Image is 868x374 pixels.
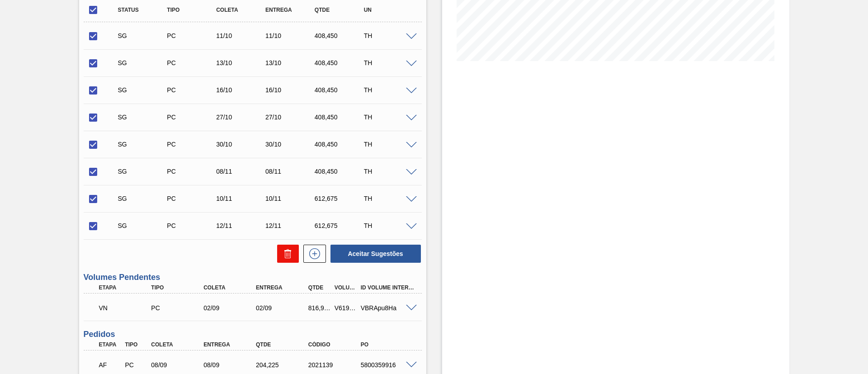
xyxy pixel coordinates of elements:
[165,7,219,13] div: Tipo
[306,361,365,369] div: 2021139
[263,168,318,175] div: 08/11/2025
[201,284,260,291] div: Coleta
[116,168,170,175] div: Sugestão Criada
[214,222,269,229] div: 12/11/2025
[362,7,416,13] div: UN
[165,114,219,121] div: Pedido de Compra
[362,141,416,148] div: TH
[149,341,208,348] div: Coleta
[312,141,367,148] div: 408,450
[201,341,260,348] div: Entrega
[362,86,416,94] div: TH
[362,195,416,202] div: TH
[201,361,260,369] div: 08/09/2025
[263,59,318,66] div: 13/10/2025
[97,284,156,291] div: Etapa
[306,284,333,291] div: Qtde
[254,341,312,348] div: Qtde
[359,284,417,291] div: Id Volume Interno
[116,195,170,202] div: Sugestão Criada
[116,86,170,94] div: Sugestão Criada
[97,341,124,348] div: Etapa
[149,284,208,291] div: Tipo
[123,341,150,348] div: Tipo
[362,32,416,39] div: TH
[362,59,416,66] div: TH
[84,330,422,339] h3: Pedidos
[359,304,417,312] div: VBRApu8Ha
[362,168,416,175] div: TH
[165,141,219,148] div: Pedido de Compra
[312,168,367,175] div: 408,450
[306,341,365,348] div: Código
[214,114,269,121] div: 27/10/2025
[214,86,269,94] div: 16/10/2025
[273,245,299,263] div: Excluir Sugestões
[116,141,170,148] div: Sugestão Criada
[359,361,417,369] div: 5800359916
[312,59,367,66] div: 408,450
[214,32,269,39] div: 11/10/2025
[165,195,219,202] div: Pedido de Compra
[254,304,312,312] div: 02/09/2025
[116,222,170,229] div: Sugestão Criada
[116,7,170,13] div: Status
[263,141,318,148] div: 30/10/2025
[312,7,367,13] div: Qtde
[165,32,219,39] div: Pedido de Compra
[149,361,208,369] div: 08/09/2025
[201,304,260,312] div: 02/09/2025
[332,284,359,291] div: Volume Portal
[263,7,318,13] div: Entrega
[99,361,122,369] p: AF
[214,141,269,148] div: 30/10/2025
[123,361,150,369] div: Pedido de Compra
[214,59,269,66] div: 13/10/2025
[214,168,269,175] div: 08/11/2025
[99,304,153,312] p: VN
[359,341,417,348] div: PO
[326,244,422,264] div: Aceitar Sugestões
[116,59,170,66] div: Sugestão Criada
[97,298,156,318] div: Volume de Negociação
[312,86,367,94] div: 408,450
[263,222,318,229] div: 12/11/2025
[312,222,367,229] div: 612,675
[165,222,219,229] div: Pedido de Compra
[165,168,219,175] div: Pedido de Compra
[254,284,312,291] div: Entrega
[299,245,326,263] div: Nova sugestão
[214,195,269,202] div: 10/11/2025
[312,114,367,121] div: 408,450
[362,114,416,121] div: TH
[332,304,359,312] div: V619996
[116,32,170,39] div: Sugestão Criada
[84,273,422,282] h3: Volumes Pendentes
[263,32,318,39] div: 11/10/2025
[306,304,333,312] div: 816,900
[312,195,367,202] div: 612,675
[165,59,219,66] div: Pedido de Compra
[263,114,318,121] div: 27/10/2025
[254,361,312,369] div: 204,225
[263,195,318,202] div: 10/11/2025
[362,222,416,229] div: TH
[214,7,269,13] div: Coleta
[165,86,219,94] div: Pedido de Compra
[312,32,367,39] div: 408,450
[263,86,318,94] div: 16/10/2025
[116,114,170,121] div: Sugestão Criada
[149,304,208,312] div: Pedido de Compra
[330,245,421,263] button: Aceitar Sugestões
